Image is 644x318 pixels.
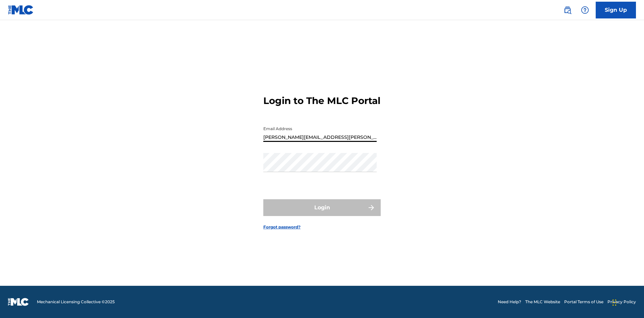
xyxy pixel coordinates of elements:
a: Forgot password? [263,224,301,230]
div: Drag [612,293,616,313]
img: logo [8,298,29,306]
div: Help [578,3,592,17]
a: Public Search [561,3,574,17]
img: MLC Logo [8,5,34,15]
a: The MLC Website [525,299,560,305]
iframe: Chat Widget [610,286,644,318]
img: search [563,6,572,14]
a: Privacy Policy [607,299,636,305]
span: Mechanical Licensing Collective © 2025 [37,299,115,305]
img: help [581,6,589,14]
h3: Login to The MLC Portal [263,95,380,107]
a: Portal Terms of Use [564,299,603,305]
a: Need Help? [498,299,521,305]
a: Sign Up [596,2,636,18]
